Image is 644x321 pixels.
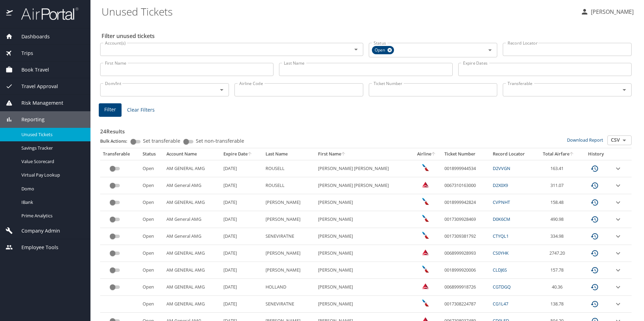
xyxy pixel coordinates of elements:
[341,152,346,157] button: sort
[21,145,82,151] span: Savings Tracker
[536,211,581,228] td: 490.98
[221,148,263,160] th: Expire Date
[614,181,622,190] button: expand row
[13,83,58,90] span: Travel Approval
[140,160,164,177] td: Open
[442,194,490,211] td: 0018999942824
[315,211,412,228] td: [PERSON_NAME]
[124,104,157,116] button: Clear Filters
[164,194,221,211] td: AM GENERAL AMG
[6,7,13,20] img: icon-airportal.png
[315,160,412,177] td: [PERSON_NAME] [PERSON_NAME]
[21,172,82,178] span: Virtual Pay Lookup
[442,177,490,194] td: 0067310163000
[164,148,221,160] th: Account Name
[536,194,581,211] td: 158.48
[127,106,155,114] span: Clear Filters
[164,245,221,262] td: AM GENERAL AMG
[567,137,603,143] a: Download Report
[221,211,263,228] td: [DATE]
[485,45,495,55] button: Open
[493,267,507,273] a: CLDJ6S
[422,164,429,171] img: American Airlines
[104,105,116,114] span: Filter
[493,165,510,171] a: D2VVGN
[493,182,508,188] a: D2X0X9
[263,211,315,228] td: [PERSON_NAME]
[99,103,122,117] button: Filter
[422,232,429,239] img: American Airlines
[351,45,361,54] button: Open
[221,177,263,194] td: [DATE]
[140,262,164,279] td: Open
[164,177,221,194] td: AM General AMG
[614,164,622,173] button: expand row
[493,301,508,307] a: CG1L47
[372,47,389,54] span: Open
[221,279,263,296] td: [DATE]
[536,148,581,160] th: Total Airfare
[143,139,180,143] span: Set transferable
[493,250,509,256] a: CS0YHK
[315,177,412,194] td: [PERSON_NAME] [PERSON_NAME]
[13,244,58,251] span: Employee Tools
[164,279,221,296] td: AM GENERAL AMG
[536,262,581,279] td: 157.78
[164,160,221,177] td: AM GENERAL AMG
[315,194,412,211] td: [PERSON_NAME]
[263,245,315,262] td: [PERSON_NAME]
[442,228,490,245] td: 0017309381792
[442,296,490,313] td: 0017308224787
[442,160,490,177] td: 0018999944534
[217,85,227,95] button: Open
[422,283,429,290] img: Delta Airlines
[21,199,82,206] span: IBank
[422,215,429,222] img: American Airlines
[13,33,50,40] span: Dashboards
[140,228,164,245] td: Open
[614,249,622,257] button: expand row
[140,296,164,313] td: Open
[315,262,412,279] td: [PERSON_NAME]
[140,194,164,211] td: Open
[102,1,575,22] h1: Unused Tickets
[569,152,574,157] button: sort
[248,152,252,157] button: sort
[263,194,315,211] td: [PERSON_NAME]
[422,249,429,256] img: Delta Airlines
[536,279,581,296] td: 40.36
[493,216,510,222] a: D0K6CM
[13,227,60,235] span: Company Admin
[221,262,263,279] td: [DATE]
[536,296,581,313] td: 138.78
[221,245,263,262] td: [DATE]
[263,148,315,160] th: Last Name
[21,213,82,219] span: Prime Analytics
[140,211,164,228] td: Open
[614,266,622,274] button: expand row
[196,139,244,143] span: Set non-transferable
[442,148,490,160] th: Ticket Number
[614,232,622,240] button: expand row
[21,131,82,138] span: Unused Tickets
[13,7,78,20] img: airportal-logo.png
[619,85,629,95] button: Open
[140,245,164,262] td: Open
[614,283,622,291] button: expand row
[315,148,412,160] th: First Name
[422,266,429,273] img: American Airlines
[263,177,315,194] td: ROUSELL
[490,148,536,160] th: Record Locator
[372,46,394,54] div: Open
[140,279,164,296] td: Open
[442,211,490,228] td: 0017309928469
[493,199,510,205] a: CVPNHT
[263,160,315,177] td: ROUSELL
[13,116,45,123] span: Reporting
[315,296,412,313] td: [PERSON_NAME]
[589,8,634,16] p: [PERSON_NAME]
[422,300,429,306] img: American Airlines
[493,233,509,239] a: CTYQL1
[315,228,412,245] td: [PERSON_NAME]
[263,279,315,296] td: HOLLAND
